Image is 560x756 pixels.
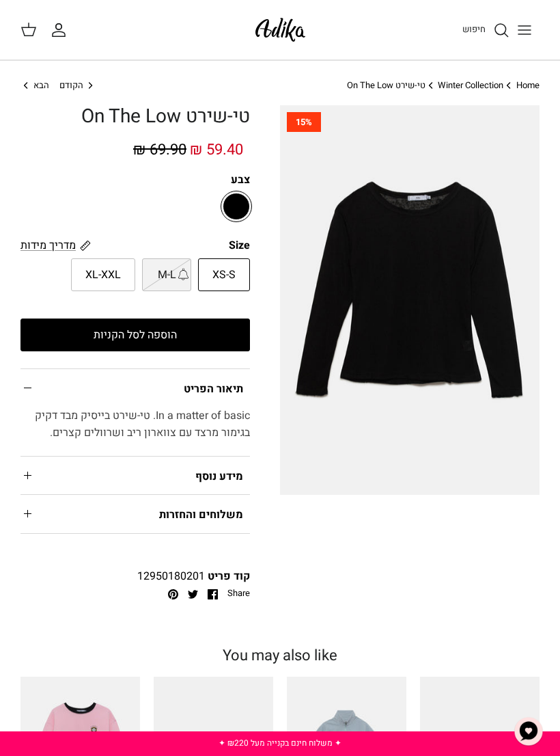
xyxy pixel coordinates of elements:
[208,568,250,584] span: קוד פריט
[33,79,49,92] span: הבא
[51,22,72,38] a: החשבון שלי
[158,267,176,284] span: M-L
[59,79,83,92] span: הקודם
[20,105,250,129] h1: טי-שירט On The Low
[20,237,76,254] span: מדריך מידות
[137,568,205,584] span: 12950180201
[509,15,540,45] button: Toggle menu
[20,369,250,407] summary: תיאור הפריט
[516,79,540,92] a: Home
[190,139,243,161] span: 59.40 ₪
[347,79,425,92] a: טי-שירט On The Low
[20,172,250,187] label: צבע
[20,648,540,663] h4: You may also like
[227,587,250,600] span: Share
[20,495,250,532] summary: משלוחים והחזרות
[20,319,250,351] button: הוספה לסל הקניות
[462,23,486,36] span: חיפוש
[20,407,250,456] div: In a matter of basic. טי-שירט בייסיק מבד דקיק בגימור מרצד עם צווארון ריב ושרוולים קצרים.
[508,711,549,752] button: צ'אט
[20,79,49,92] a: הבא
[20,457,250,494] summary: מידע נוסף
[20,237,91,253] a: מדריך מידות
[59,79,96,92] a: הקודם
[20,79,540,92] nav: Breadcrumbs
[212,267,236,284] span: XS-S
[219,737,341,749] a: ✦ משלוח חינם בקנייה מעל ₪220 ✦
[251,14,309,46] img: Adika IL
[133,139,186,161] span: 69.90 ₪
[462,22,509,38] a: חיפוש
[85,267,121,284] span: XL-XXL
[229,238,250,253] legend: Size
[438,79,503,92] a: Winter Collection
